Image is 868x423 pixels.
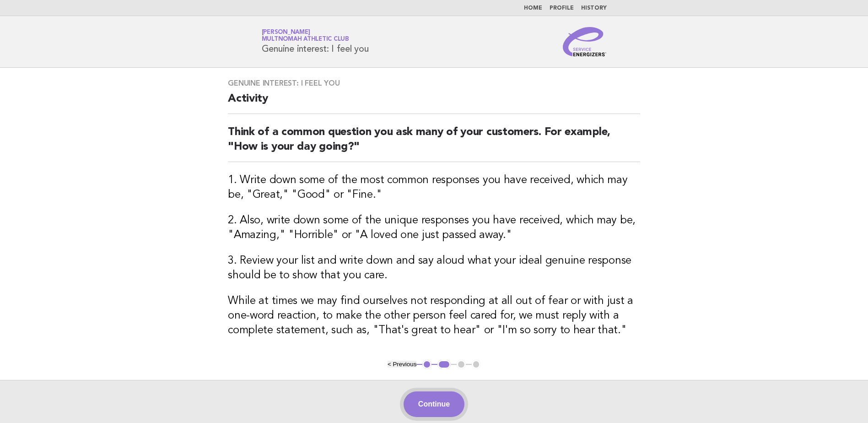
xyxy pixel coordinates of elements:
h2: Think of a common question you ask many of your customers. For example, "How is your day going?" [228,125,640,162]
button: 2 [437,360,451,369]
a: [PERSON_NAME]Multnomah Athletic Club [262,29,349,42]
h3: 3. Review your list and write down and say aloud what your ideal genuine response should be to sh... [228,254,640,283]
a: History [581,5,607,11]
h3: While at times we may find ourselves not responding at all out of fear or with just a one-word re... [228,294,640,338]
h3: 2. Also, write down some of the unique responses you have received, which may be, "Amazing," "Hor... [228,213,640,243]
img: Service Energizers [563,27,607,56]
h3: 1. Write down some of the most common responses you have received, which may be, "Great," "Good" ... [228,173,640,202]
h3: Genuine interest: I feel you [228,79,640,88]
a: Profile [550,5,574,11]
button: Continue [404,391,464,417]
h1: Genuine interest: I feel you [262,30,369,54]
span: Multnomah Athletic Club [262,37,349,43]
a: Home [524,5,542,11]
button: 1 [422,360,431,369]
button: < Previous [388,361,416,368]
h2: Activity [228,92,640,114]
